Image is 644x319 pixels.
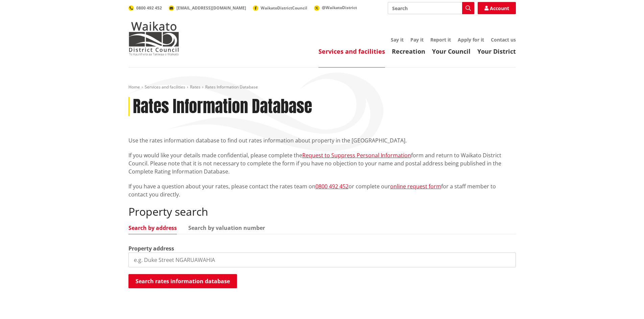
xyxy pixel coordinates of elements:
span: Rates Information Database [205,84,258,90]
a: online request form [390,183,441,190]
a: Search by address [128,225,177,231]
h1: Rates Information Database [133,97,312,116]
a: WaikatoDistrictCouncil [253,5,307,11]
nav: breadcrumb [128,84,516,90]
a: [EMAIL_ADDRESS][DOMAIN_NAME] [169,5,246,11]
a: Apply for it [458,36,484,43]
a: Say it [391,36,404,43]
a: Request to Suppress Personal Information [302,152,411,159]
a: 0800 492 452 [315,183,349,190]
input: Search input [388,2,474,14]
input: e.g. Duke Street NGARUAWAHIA [128,252,516,267]
p: If you have a question about your rates, please contact the rates team on or complete our for a s... [128,182,516,198]
a: Pay it [410,36,424,43]
a: Recreation [392,47,425,55]
a: 0800 492 452 [128,5,162,11]
a: Contact us [491,36,516,43]
label: Property address [128,244,174,252]
a: Rates [190,84,200,90]
a: Report it [430,36,451,43]
a: Your District [477,47,516,55]
span: @WaikatoDistrict [322,5,357,10]
span: 0800 492 452 [136,5,162,11]
a: Your Council [432,47,471,55]
a: Search by valuation number [188,225,265,231]
a: Account [478,2,516,14]
p: If you would like your details made confidential, please complete the form and return to Waikato ... [128,151,516,176]
button: Search rates information database [128,274,237,288]
a: Services and facilities [318,47,385,55]
span: [EMAIL_ADDRESS][DOMAIN_NAME] [176,5,246,11]
span: WaikatoDistrictCouncil [261,5,307,11]
a: @WaikatoDistrict [314,5,357,10]
img: Waikato District Council - Te Kaunihera aa Takiwaa o Waikato [128,22,179,55]
p: Use the rates information database to find out rates information about property in the [GEOGRAPHI... [128,136,516,144]
h2: Property search [128,205,516,218]
a: Home [128,84,140,90]
a: Services and facilities [145,84,185,90]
